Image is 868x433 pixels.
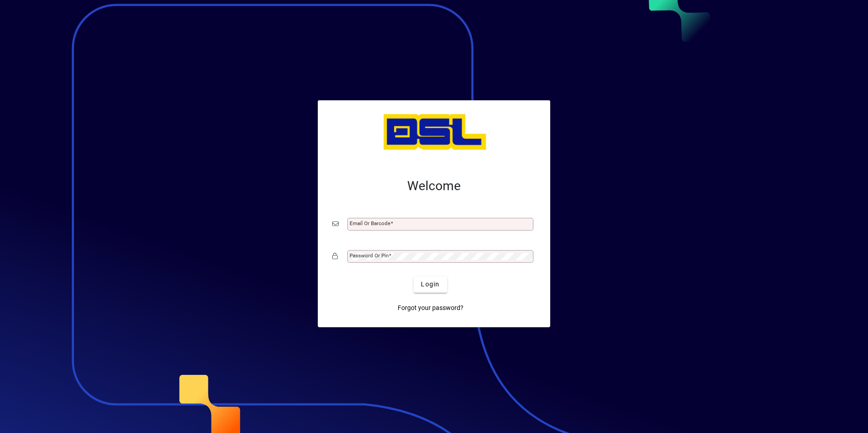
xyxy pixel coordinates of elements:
[350,220,390,226] mat-label: Email or Barcode
[394,300,467,316] a: Forgot your password?
[332,178,536,194] h2: Welcome
[414,276,447,293] button: Login
[350,252,389,259] mat-label: Password or Pin
[421,280,439,289] span: Login
[398,303,464,313] span: Forgot your password?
